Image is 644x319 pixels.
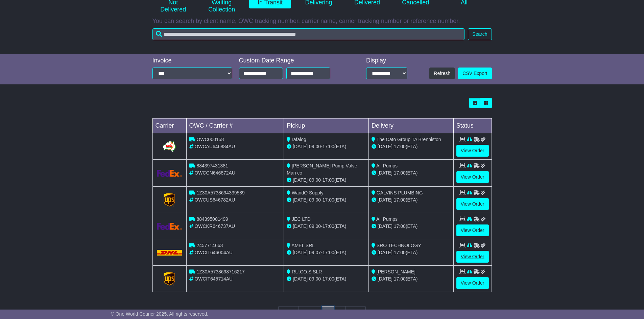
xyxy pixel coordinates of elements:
span: 884395001499 [196,216,228,222]
div: (ETA) [372,196,451,204]
span: 09:00 [309,177,321,183]
a: View Order [456,277,489,289]
span: [PERSON_NAME] Pump Valve Man co [287,163,357,176]
span: [DATE] [293,197,308,203]
span: RU.CO.S SLR [292,269,322,274]
div: - (ETA) [287,177,366,184]
span: OWCIT645714AU [194,276,233,282]
span: OWCCN646872AU [194,170,235,176]
span: 17:00 [323,144,334,149]
span: 17:00 [394,170,406,176]
img: GetCarrierServiceLogo [157,170,182,177]
span: 09:00 [309,223,321,229]
span: The Cato Group TA Brenniston [377,137,441,142]
span: SRO TECHNOLOGY [377,243,421,248]
span: WandO Supply [292,190,324,195]
img: GetCarrierServiceLogo [164,193,175,207]
div: (ETA) [372,249,451,256]
img: GetCarrierServiceLogo [164,272,175,286]
span: All Pumps [376,163,398,168]
div: - (ETA) [287,196,366,204]
td: Pickup [284,118,369,133]
span: OWCAU646884AU [194,144,235,149]
span: 1Z30A5738698716217 [196,269,244,274]
div: Invoice [152,57,232,64]
span: 17:00 [394,276,406,282]
span: 884397431381 [196,163,228,168]
span: OWC000158 [196,137,224,142]
span: [DATE] [378,276,392,282]
td: Status [453,118,492,133]
div: (ETA) [372,223,451,230]
span: 17:00 [394,197,406,203]
div: - (ETA) [287,275,366,283]
img: DHL.png [157,250,182,255]
p: You can search by client name, OWC tracking number, carrier name, carrier tracking number or refe... [152,18,492,25]
a: View Order [456,251,489,263]
div: Custom Date Range [239,57,348,64]
td: OWC / Carrier # [186,118,284,133]
span: [DATE] [378,144,392,149]
span: 09:00 [309,144,321,149]
span: 17:00 [394,250,406,255]
div: Display [366,57,407,64]
a: View Order [456,198,489,210]
span: 17:00 [323,276,334,282]
span: rafalog [292,137,306,142]
span: [DATE] [378,170,392,176]
a: CSV Export [458,68,492,79]
span: OWCUS646782AU [194,197,235,203]
td: Carrier [152,118,186,133]
span: 09:00 [309,197,321,203]
div: - (ETA) [287,143,366,150]
span: 2457714663 [196,243,223,248]
span: OWCKR646737AU [194,223,235,229]
button: Refresh [429,68,455,79]
a: View Order [456,171,489,183]
button: Search [468,28,492,40]
span: 09:07 [309,250,321,255]
span: [DATE] [293,250,308,255]
span: 17:00 [323,177,334,183]
span: 17:00 [394,144,406,149]
span: AMEL SRL [291,243,315,248]
div: (ETA) [372,169,451,177]
td: Delivery [368,118,453,133]
a: View Order [456,145,489,157]
span: [DATE] [293,276,308,282]
div: (ETA) [372,275,451,283]
span: 17:00 [323,197,334,203]
span: 17:00 [394,223,406,229]
span: [DATE] [293,223,308,229]
span: 09:00 [309,276,321,282]
img: GetCarrierServiceLogo [162,140,177,153]
span: All Pumps [376,216,398,222]
span: 17:00 [323,250,334,255]
span: [DATE] [378,223,392,229]
div: - (ETA) [287,249,366,256]
div: (ETA) [372,143,451,150]
span: OWCIT646004AU [194,250,233,255]
span: [DATE] [293,144,308,149]
span: [DATE] [293,177,308,183]
span: JEC LTD [292,216,311,222]
span: GALVINS PLUMBING [377,190,423,195]
a: View Order [456,224,489,236]
img: GetCarrierServiceLogo [157,223,182,230]
span: 1Z30A5738694339589 [196,190,244,195]
span: © One World Courier 2025. All rights reserved. [111,311,209,317]
div: - (ETA) [287,223,366,230]
span: 17:00 [323,223,334,229]
span: [PERSON_NAME] [377,269,415,274]
span: [DATE] [378,197,392,203]
span: [DATE] [378,250,392,255]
